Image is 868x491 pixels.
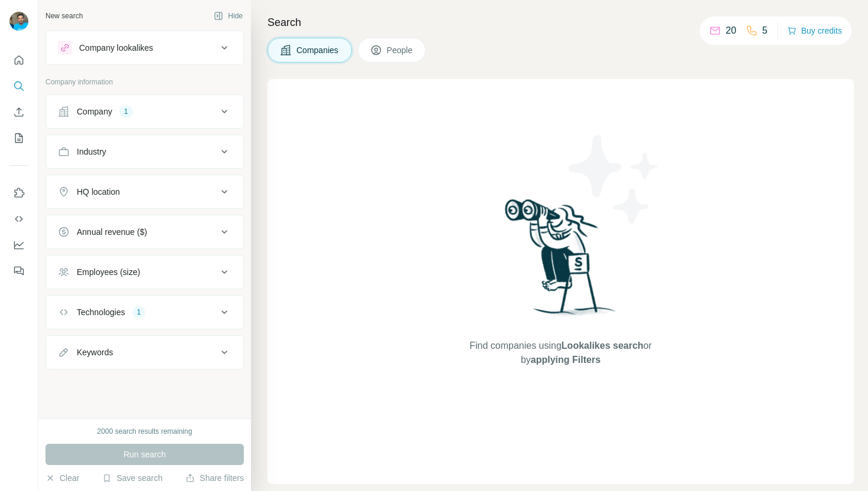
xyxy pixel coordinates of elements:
[119,106,133,117] div: 1
[500,196,622,328] img: Surfe Illustration - Woman searching with binoculars
[102,472,162,484] button: Save search
[387,44,414,56] span: People
[9,208,28,230] button: Use Surfe API
[45,11,83,21] div: New search
[46,218,243,246] button: Annual revenue ($)
[46,138,243,166] button: Industry
[296,44,340,56] span: Companies
[9,260,28,281] button: Feedback
[9,102,28,123] button: Enrich CSV
[46,34,243,62] button: Company lookalikes
[46,338,243,366] button: Keywords
[787,22,842,39] button: Buy credits
[46,97,243,126] button: Company1
[562,341,644,351] span: Lookalikes search
[79,42,153,54] div: Company lookalikes
[9,76,28,97] button: Search
[726,24,736,38] p: 20
[77,306,125,318] div: Technologies
[97,426,192,437] div: 2000 search results remaining
[762,24,768,38] p: 5
[185,472,244,484] button: Share filters
[77,346,113,358] div: Keywords
[46,298,243,326] button: Technologies1
[77,266,140,278] div: Employees (size)
[267,14,854,31] h4: Search
[77,226,147,238] div: Annual revenue ($)
[561,126,667,233] img: Surfe Illustration - Stars
[205,7,251,25] button: Hide
[77,186,120,198] div: HQ location
[45,472,79,484] button: Clear
[77,146,106,158] div: Industry
[9,12,28,31] img: Avatar
[466,339,655,367] span: Find companies using or by
[9,182,28,204] button: Use Surfe on LinkedIn
[9,50,28,71] button: Quick start
[46,178,243,206] button: HQ location
[9,127,28,149] button: My lists
[531,355,601,365] span: applying Filters
[9,234,28,256] button: Dashboard
[77,106,112,117] div: Company
[45,77,244,87] p: Company information
[132,307,146,317] div: 1
[46,258,243,286] button: Employees (size)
